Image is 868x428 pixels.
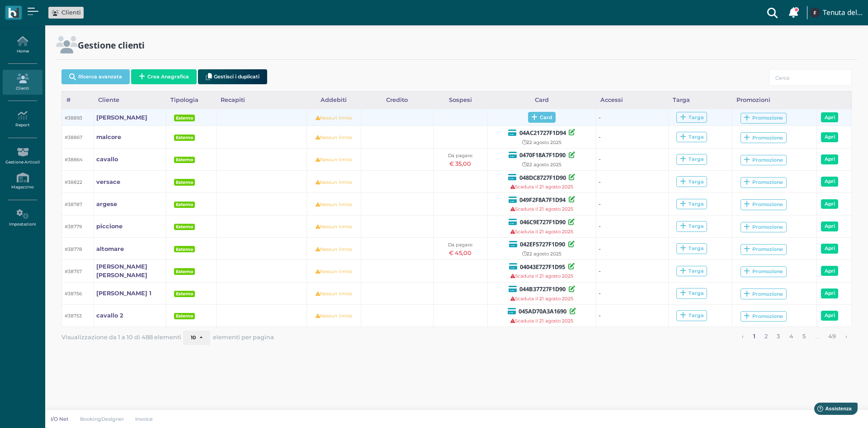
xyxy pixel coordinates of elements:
div: Targa [680,312,704,319]
div: Promozione [744,291,783,298]
b: altomare [96,245,124,252]
small: 22 agosto 2025 [522,162,561,168]
span: Card [528,112,556,123]
div: Promozione [744,313,783,320]
div: Targa [680,134,704,140]
a: alla pagina 3 [774,331,783,342]
a: Apri [821,177,838,187]
small: Nessun limite [316,115,352,121]
small: 22 agosto 2025 [522,139,561,145]
b: 046C9E727F1D90 [520,218,566,226]
a: Magazzino [3,169,42,194]
b: [PERSON_NAME] [96,114,147,121]
a: Home [3,33,42,58]
a: Apri [821,132,838,142]
b: Esterno [176,180,193,185]
b: 045AD70A3A1690 [519,307,566,315]
div: Promozione [744,268,783,275]
div: Promozione [744,115,783,121]
div: Promozione [744,224,783,231]
small: #38822 [65,179,82,185]
td: - [596,215,668,237]
b: Esterno [176,115,193,120]
div: Targa [680,114,704,121]
a: malcore [96,133,121,141]
a: Apri [821,289,838,298]
button: Crea Anagrafica [131,69,197,84]
td: - [596,171,668,193]
small: Scaduta il 21 agosto 2025 [510,296,573,302]
div: Promozioni [732,91,817,109]
iframe: Help widget launcher [804,400,860,420]
a: alla pagina 1 [750,331,758,342]
small: Nessun limite [316,269,352,274]
div: Promozione [744,135,783,141]
div: Credito [361,91,433,109]
small: #38757 [65,269,82,274]
small: Scaduta il 21 agosto 2025 [510,206,573,212]
div: Targa [680,156,704,163]
a: Apri [821,266,838,276]
div: Targa [680,201,704,207]
b: Esterno [176,269,193,274]
a: [PERSON_NAME] [96,113,147,122]
a: alla pagina 5 [800,331,809,342]
a: Clienti [3,70,42,95]
small: #38778 [65,246,82,252]
small: #38893 [65,115,82,121]
b: 048DC8727F1D90 [519,173,566,182]
div: Targa [680,223,704,230]
div: € 35,00 [436,159,485,168]
a: Report [3,107,42,132]
a: Apri [821,154,838,164]
b: Esterno [176,135,193,140]
img: logo [8,8,19,18]
a: argese [96,200,117,208]
a: Apri [821,221,838,231]
b: 044B37727F1D90 [519,285,566,293]
a: versace [96,178,120,186]
span: 10 [191,335,196,341]
button: 10 [183,331,210,345]
td: - [596,260,668,282]
b: Esterno [176,157,193,162]
div: Card [487,91,596,109]
small: Scaduta il 21 agosto 2025 [510,273,573,279]
small: Nessun limite [316,246,352,252]
b: cavallo 2 [96,312,123,319]
td: - [596,237,668,260]
div: Sospesi [433,91,487,109]
div: € 45,00 [436,249,485,257]
img: ... [810,8,820,18]
b: 049F2F8A7F1D94 [519,196,566,204]
span: Assistenza [27,7,60,14]
div: Targa [668,91,732,109]
a: Apri [821,112,838,122]
div: Targa [680,268,704,274]
small: Da pagare: [448,242,473,248]
a: alla pagina 2 [762,331,771,342]
a: Clienti [52,8,81,17]
small: Nessun limite [316,157,352,163]
div: Promozione [744,246,783,253]
div: Cliente [94,91,166,109]
small: #38864 [65,157,83,163]
a: Impostazioni [3,206,42,231]
td: - [596,193,668,215]
a: alla pagina 4 [786,331,796,342]
a: Apri [821,311,838,321]
b: malcore [96,134,121,140]
div: Tipologia [166,91,216,109]
div: Promozione [744,157,783,164]
a: Apri [821,199,838,209]
a: [PERSON_NAME] [PERSON_NAME] [96,262,163,279]
a: Apri [821,244,838,254]
small: Nessun limite [316,291,352,297]
small: #38753 [65,313,82,319]
b: piccione [96,223,123,230]
b: argese [96,201,117,207]
b: 04043E727F1D95 [520,263,565,271]
small: Da pagare: [448,153,473,159]
a: ... Tenuta del Barco [808,2,863,24]
small: #38787 [65,202,82,207]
